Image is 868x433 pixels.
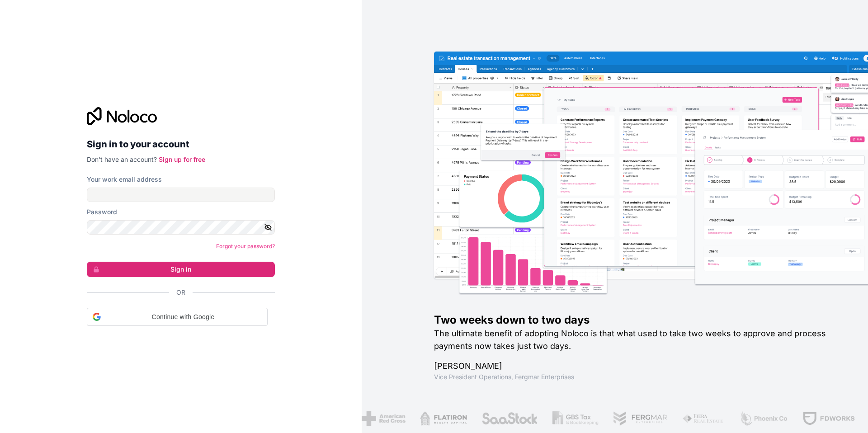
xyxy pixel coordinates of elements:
[87,308,268,326] div: Continue with Google
[87,262,275,277] button: Sign in
[362,411,406,426] img: /assets/american-red-cross-BAupjrZR.png
[682,411,725,426] img: /assets/fiera-fwj2N5v4.png
[87,220,275,235] input: Password
[159,155,205,163] a: Sign up for free
[216,243,275,249] a: Forgot your password?
[613,411,668,426] img: /assets/fergmar-CudnrXN5.png
[481,411,538,426] img: /assets/saastock-C6Zbiodz.png
[87,175,162,184] label: Your work email address
[87,207,117,216] label: Password
[87,188,275,202] input: Email address
[176,288,185,297] span: Or
[739,411,788,426] img: /assets/phoenix-BREaitsQ.png
[87,155,157,163] span: Don't have an account?
[802,411,855,426] img: /assets/fdworks-Bi04fVtw.png
[104,312,262,322] span: Continue with Google
[87,136,275,152] h2: Sign in to your account
[434,372,839,381] h1: Vice President Operations , Fergmar Enterprises
[434,327,839,353] h2: The ultimate benefit of adopting Noloco is that what used to take two weeks to approve and proces...
[420,411,467,426] img: /assets/flatiron-C8eUkumj.png
[552,411,599,426] img: /assets/gbstax-C-GtDUiK.png
[434,313,839,327] h1: Two weeks down to two days
[434,360,839,372] h1: [PERSON_NAME]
